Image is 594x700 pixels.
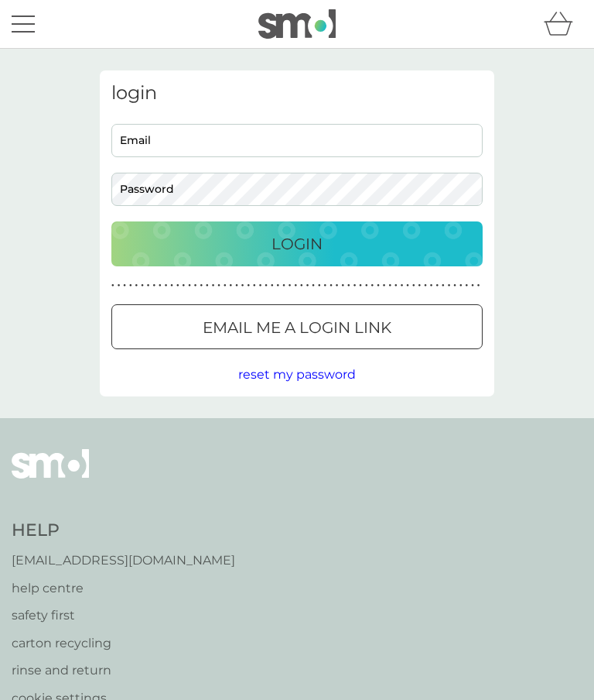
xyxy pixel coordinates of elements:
[12,519,235,543] h4: Help
[238,365,356,385] button: reset my password
[183,282,186,290] p: ●
[418,282,422,290] p: ●
[459,282,463,290] p: ●
[123,282,126,290] p: ●
[241,282,244,290] p: ●
[159,282,162,290] p: ●
[135,282,138,290] p: ●
[203,315,391,340] p: Email me a login link
[435,282,439,290] p: ●
[12,578,235,599] a: help centre
[170,282,173,290] p: ●
[471,282,474,290] p: ●
[277,282,280,290] p: ●
[265,282,268,290] p: ●
[394,282,398,290] p: ●
[406,282,409,290] p: ●
[165,282,168,290] p: ●
[12,606,235,626] a: safety first
[194,282,197,290] p: ●
[324,282,327,290] p: ●
[12,9,35,39] button: menu
[365,282,368,290] p: ●
[412,282,415,290] p: ●
[259,282,262,290] p: ●
[430,282,433,290] p: ●
[347,282,350,290] p: ●
[371,282,374,290] p: ●
[12,661,235,681] a: rinse and return
[341,282,344,290] p: ●
[377,282,380,290] p: ●
[424,282,427,290] p: ●
[318,282,321,290] p: ●
[111,82,483,105] h3: login
[12,449,89,502] img: smol
[253,282,256,290] p: ●
[188,282,191,290] p: ●
[383,282,386,290] p: ●
[147,282,150,290] p: ●
[247,282,250,290] p: ●
[12,633,235,654] a: carton recycling
[336,282,339,290] p: ●
[288,282,292,290] p: ●
[12,551,235,571] a: [EMAIL_ADDRESS][DOMAIN_NAME]
[118,282,121,290] p: ●
[466,282,469,290] p: ●
[477,282,480,290] p: ●
[206,282,209,290] p: ●
[111,221,483,266] button: Login
[129,282,132,290] p: ●
[448,282,451,290] p: ●
[258,9,336,39] img: smol
[230,282,233,290] p: ●
[312,282,315,290] p: ●
[235,282,238,290] p: ●
[453,282,456,290] p: ●
[294,282,297,290] p: ●
[544,9,582,39] div: basket
[238,367,356,382] span: reset my password
[152,282,155,290] p: ●
[329,282,333,290] p: ●
[300,282,303,290] p: ●
[401,282,404,290] p: ●
[271,232,323,256] p: Login
[212,282,215,290] p: ●
[353,282,357,290] p: ●
[282,282,285,290] p: ●
[224,282,227,290] p: ●
[141,282,144,290] p: ●
[111,304,483,349] button: Email me a login link
[388,282,391,290] p: ●
[359,282,362,290] p: ●
[271,282,274,290] p: ●
[217,282,220,290] p: ●
[200,282,203,290] p: ●
[442,282,445,290] p: ●
[111,282,114,290] p: ●
[306,282,309,290] p: ●
[176,282,179,290] p: ●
